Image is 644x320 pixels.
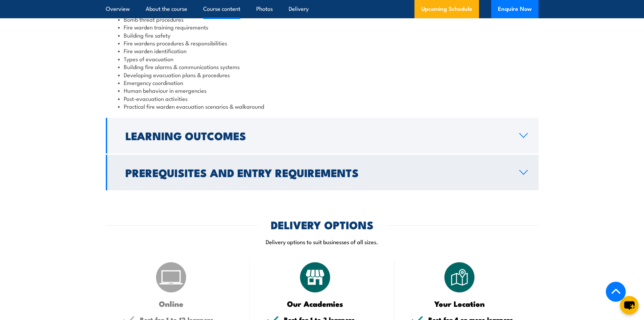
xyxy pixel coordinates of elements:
li: Practical fire warden evacuation scenarios & walkaround [118,102,526,110]
h3: Online [123,300,220,307]
li: Fire wardens procedures & responsibilities [118,39,526,47]
li: Developing evacuation plans & procedures [118,71,526,79]
button: chat-button [620,296,639,315]
h2: Learning Outcomes [125,131,508,140]
li: Human behaviour in emergencies [118,86,526,94]
a: Prerequisites and Entry Requirements [106,155,539,190]
h3: Your Location [411,300,508,307]
a: Learning Outcomes [106,118,539,153]
li: Emergency coordination [118,79,526,86]
p: Delivery options to suit businesses of all sizes. [106,238,539,246]
li: Fire warden training requirements [118,23,526,31]
li: Types of evacuation [118,55,526,63]
h2: DELIVERY OPTIONS [271,220,374,229]
h2: Prerequisites and Entry Requirements [125,168,508,177]
li: Fire warden identification [118,47,526,55]
li: Building fire alarms & communications systems [118,63,526,70]
h3: Our Academies [267,300,364,307]
li: Building fire safety [118,31,526,39]
li: Post-evacuation activities [118,94,526,102]
li: Bomb threat procedures [118,15,526,23]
